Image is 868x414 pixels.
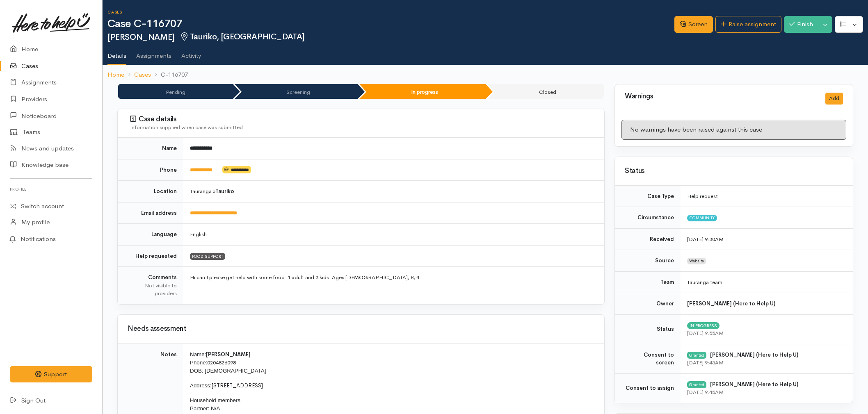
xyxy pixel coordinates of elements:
td: Source [615,250,681,272]
a: 0204826098 [207,359,236,366]
span: Address: [190,382,212,389]
b: [PERSON_NAME] (Here to Help U) [687,300,775,307]
span: [PERSON_NAME] [206,351,251,358]
td: English [183,224,604,246]
td: Help requested [118,245,183,267]
td: Consent to assign [615,373,681,403]
td: Team [615,271,681,293]
li: Screening [235,84,358,99]
td: Hi can I please get help with some food. 1 adult and 3 kids. Ages [DEMOGRAPHIC_DATA], 8, 4 [183,267,604,304]
div: [DATE] 9:55AM [687,329,843,337]
span: Phone: [190,359,207,366]
div: Not visible to providers [128,282,177,298]
button: Finish [784,16,818,33]
div: Granted [687,381,706,388]
span: DOB: [DEMOGRAPHIC_DATA] [190,368,266,374]
div: [DATE] 9:45AM [687,388,843,396]
div: Granted [687,352,706,358]
h2: [PERSON_NAME] [107,32,674,42]
div: [DATE] 9:45AM [687,359,843,367]
h3: Needs assessment [128,325,594,333]
a: Home [107,70,124,80]
td: Consent to screen [615,344,681,373]
td: Case Type [615,186,681,207]
td: Email address [118,202,183,224]
span: In progress [687,322,720,329]
a: Assignments [136,41,171,64]
a: Activity [181,41,201,64]
div: No warnings have been raised against this case [621,120,846,140]
span: Tauranga team [687,279,722,286]
a: Details [107,41,126,65]
li: Pending [118,84,233,99]
h3: Case details [130,115,594,123]
h1: Case C-116707 [107,18,674,30]
span: Community [687,215,717,221]
li: In progress [359,84,486,99]
h3: Status [625,167,843,175]
div: Information supplied when case was submitted [130,123,594,132]
a: Cases [134,70,151,80]
b: Tauriko [215,188,234,195]
b: [PERSON_NAME] (Here to Help U) [710,351,798,358]
span: FOOD SUPPORT [190,253,225,259]
td: Comments [118,267,183,304]
td: Location [118,181,183,202]
span: Website [687,258,706,264]
td: Language [118,224,183,246]
span: Tauranga » [190,188,234,195]
li: C-116707 [151,70,188,80]
span: Tauriko, [GEOGRAPHIC_DATA] [180,32,305,42]
h6: Cases [107,10,674,14]
span: Name: [190,351,206,357]
button: Add [825,93,843,105]
button: Support [10,366,92,383]
td: Received [615,228,681,250]
h6: Profile [10,184,92,195]
td: Phone [118,159,183,181]
td: Owner [615,293,681,315]
span: [STREET_ADDRESS] [212,382,263,389]
li: Closed [487,84,604,99]
a: Raise assignment [715,16,781,33]
nav: breadcrumb [103,65,868,84]
h3: Warnings [625,93,815,100]
time: [DATE] 9:30AM [687,236,724,243]
td: Help request [681,186,853,207]
td: Circumstance [615,207,681,229]
td: Name [118,138,183,159]
b: [PERSON_NAME] (Here to Help U) [710,381,798,388]
a: Screen [674,16,713,33]
td: Status [615,314,681,344]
